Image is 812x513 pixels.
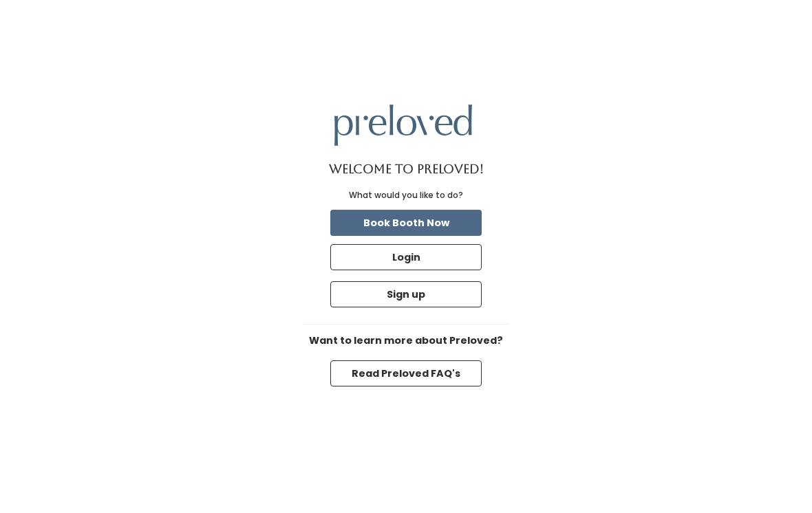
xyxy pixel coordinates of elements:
button: Sign up [330,281,482,307]
img: preloved logo [334,105,472,145]
button: Book Booth Now [330,210,482,236]
button: Read Preloved FAQ's [330,360,482,386]
a: Sign up [328,279,484,310]
a: Login [328,241,484,273]
h6: Want to learn more about Preloved? [303,336,509,347]
button: Login [330,244,482,270]
div: What would you like to do? [349,189,463,201]
h1: Welcome to Preloved! [329,162,484,176]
